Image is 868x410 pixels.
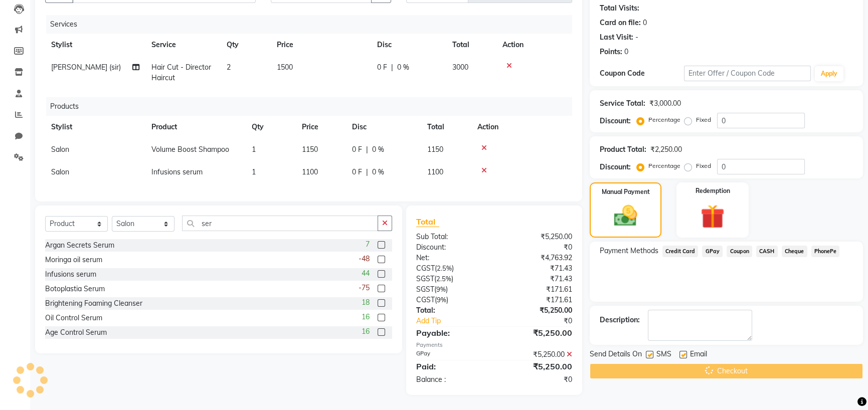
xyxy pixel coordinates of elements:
span: 0 % [372,167,384,177]
input: Search or Scan [182,216,378,231]
div: Discount: [409,242,494,253]
span: CGST [416,295,435,304]
div: ₹5,250.00 [494,305,579,316]
span: Volume Boost Shampoo [151,145,229,154]
th: Qty [246,116,296,138]
span: Coupon [727,246,752,257]
div: Last Visit: [600,32,633,43]
div: ₹0 [508,316,580,326]
div: Age Control Serum [45,327,107,338]
span: 1500 [277,63,293,72]
div: Paid: [409,360,494,372]
span: 2 [227,63,231,72]
th: Action [471,116,572,138]
label: Fixed [696,115,711,124]
div: ₹3,000.00 [649,98,681,109]
span: Salon [51,145,69,154]
th: Disc [346,116,421,138]
a: Add Tip [409,316,508,326]
div: Balance : [409,374,494,385]
div: Services [46,15,580,34]
span: Hair Cut - Director Haircut [151,63,211,82]
span: 2.5% [436,275,451,283]
div: ₹5,250.00 [494,349,579,360]
span: Infusions serum [151,167,203,176]
th: Disc [371,34,446,56]
span: Send Details On [590,349,642,361]
span: 1 [252,167,256,176]
th: Stylist [45,34,145,56]
span: 2.5% [437,264,452,272]
div: Argan Secrets Serum [45,240,114,251]
div: Description: [600,315,640,325]
span: -48 [359,254,370,264]
div: Brightening Foaming Cleanser [45,298,142,309]
span: Email [690,349,707,361]
span: 0 F [352,167,362,177]
div: Product Total: [600,144,646,155]
span: 1 [252,145,256,154]
label: Manual Payment [602,187,650,196]
th: Total [421,116,471,138]
div: Payable: [409,327,494,339]
span: 1100 [302,167,318,176]
div: Infusions serum [45,269,96,280]
span: 0 % [372,144,384,155]
label: Percentage [648,161,680,170]
div: ( ) [409,263,494,274]
th: Product [145,116,246,138]
div: Total Visits: [600,3,639,14]
div: ₹0 [494,374,579,385]
span: 16 [362,312,370,322]
span: SGST [416,274,434,283]
img: _gift.svg [693,201,732,232]
span: 1100 [427,167,443,176]
div: Payments [416,341,572,349]
div: Coupon Code [600,68,684,79]
span: 3000 [452,63,468,72]
div: Discount: [600,116,631,126]
div: ₹4,763.92 [494,253,579,263]
div: - [635,32,638,43]
span: PhonePe [811,246,840,257]
div: Service Total: [600,98,645,109]
th: Stylist [45,116,145,138]
span: SMS [656,349,671,361]
th: Price [296,116,346,138]
span: 0 F [377,62,387,73]
div: 0 [624,47,628,57]
span: | [366,167,368,177]
div: ( ) [409,295,494,305]
div: ( ) [409,284,494,295]
div: ₹71.43 [494,263,579,274]
button: Apply [815,66,843,81]
div: Points: [600,47,622,57]
div: ₹2,250.00 [650,144,682,155]
span: 7 [366,239,370,250]
div: Discount: [600,162,631,172]
span: 0 F [352,144,362,155]
label: Redemption [696,186,730,195]
span: GPay [702,246,723,257]
div: GPay [409,349,494,360]
div: Moringa oil serum [45,255,102,265]
span: Cheque [782,246,807,257]
div: ₹5,250.00 [494,232,579,242]
span: -75 [359,283,370,293]
th: Price [271,34,371,56]
div: 0 [643,18,647,28]
div: Card on file: [600,18,641,28]
span: Total [416,217,439,227]
th: Action [496,34,572,56]
span: | [391,62,393,73]
span: CASH [756,246,778,257]
th: Service [145,34,221,56]
span: CGST [416,264,435,273]
label: Percentage [648,115,680,124]
label: Fixed [696,161,711,170]
span: Credit Card [662,246,699,257]
div: Sub Total: [409,232,494,242]
span: 18 [362,297,370,308]
div: ₹171.61 [494,295,579,305]
span: 1150 [427,145,443,154]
